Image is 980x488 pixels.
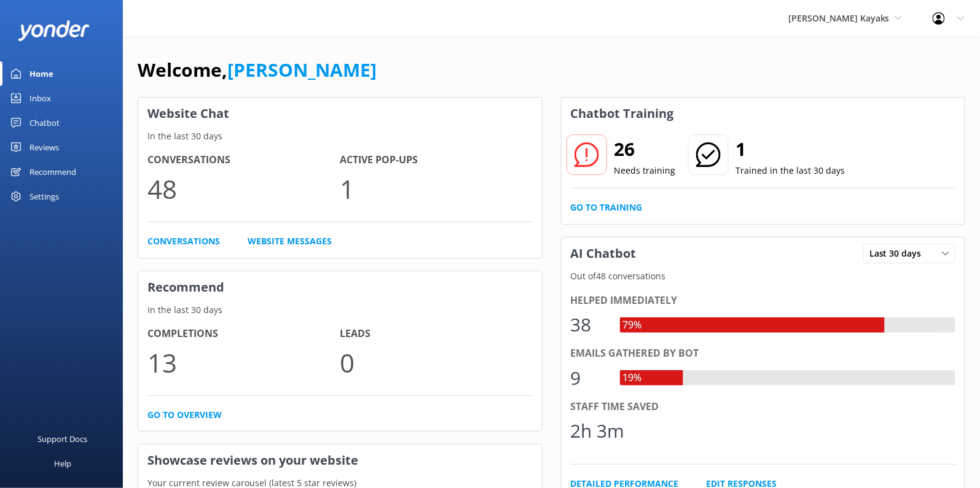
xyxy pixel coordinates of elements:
div: Helped immediately [571,293,956,309]
div: 79% [620,317,645,333]
h4: Completions [147,326,340,342]
h3: Showcase reviews on your website [138,444,542,476]
div: Home [29,61,53,86]
div: Inbox [29,86,51,110]
div: Emails gathered by bot [571,346,956,362]
a: Website Messages [248,234,332,248]
div: 9 [571,363,608,393]
h4: Active Pop-ups [340,152,532,168]
p: In the last 30 days [138,303,542,317]
h2: 26 [614,134,676,164]
div: Staff time saved [571,399,956,415]
a: Go to Training [571,201,643,214]
p: 0 [340,342,532,383]
h4: Leads [340,326,532,342]
img: yonder-white-logo.png [18,20,89,41]
span: [PERSON_NAME] Kayaks [788,12,890,24]
h3: Chatbot Training [562,98,683,130]
div: Settings [29,184,59,209]
div: Help [54,451,71,476]
p: In the last 30 days [138,130,542,143]
p: Trained in the last 30 days [736,164,845,177]
div: Support Docs [38,427,88,451]
p: Needs training [614,164,676,177]
h3: AI Chatbot [562,238,646,269]
div: 19% [620,370,645,386]
h1: Welcome, [138,55,377,85]
a: Go to overview [147,408,222,422]
span: Last 30 days [869,247,929,260]
div: 38 [571,310,608,339]
div: Reviews [29,135,59,160]
p: 48 [147,168,340,209]
h3: Website Chat [138,98,542,130]
a: [PERSON_NAME] [227,57,377,82]
p: 13 [147,342,340,383]
h3: Recommend [138,271,542,303]
div: 2h 3m [571,416,625,446]
h2: 1 [736,134,845,164]
h4: Conversations [147,152,340,168]
a: Conversations [147,234,220,248]
p: Out of 48 conversations [562,269,965,283]
div: Chatbot [29,110,60,135]
p: 1 [340,168,532,209]
div: Recommend [29,160,76,184]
